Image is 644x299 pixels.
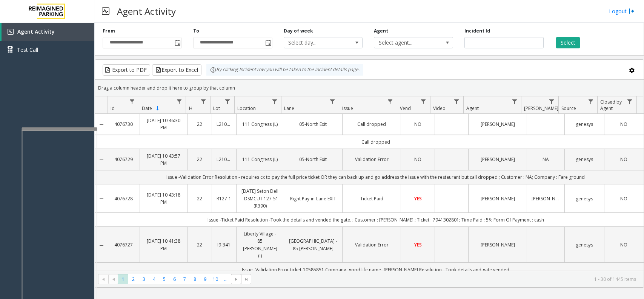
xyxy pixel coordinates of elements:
[569,121,599,128] a: genesys
[241,156,279,163] a: 111 Congress (L)
[118,274,128,284] span: Page 1
[269,96,280,107] a: Location Filter Menu
[127,96,137,107] a: Id Filter Menu
[217,195,232,202] a: R127-1
[95,157,108,163] a: Collapse Details
[532,156,560,163] a: NA
[142,105,152,112] span: Date
[406,121,430,128] a: NO
[180,274,190,284] span: Page 7
[149,274,159,284] span: Page 4
[223,96,233,107] a: Lot Filter Menu
[103,64,150,76] button: Export to PDF
[374,37,437,48] span: Select agent...
[213,105,220,112] span: Lot
[217,156,232,163] a: L21066000
[193,28,199,34] label: To
[414,121,421,127] span: NO
[112,156,135,163] a: 4076729
[95,81,644,95] div: Drag a column header and drop it here to group by that column
[452,96,462,107] a: Video Filter Menu
[289,121,338,128] a: 05-North Exit
[289,237,338,252] a: [GEOGRAPHIC_DATA] - 85 [PERSON_NAME]
[464,28,490,34] label: Incident Id
[284,37,347,48] span: Select day...
[17,28,55,35] span: Agent Activity
[600,99,622,112] span: Closed by Agent
[217,241,232,248] a: I9-341
[418,96,429,107] a: Vend Filter Menu
[629,7,635,15] img: logout
[509,96,520,107] a: Agent Filter Menu
[159,274,169,284] span: Page 5
[569,241,599,248] a: genesys
[466,105,479,112] span: Agent
[241,187,279,209] a: [DATE] Seton Dell - DSMCUT 127-51 (R390)
[95,196,108,202] a: Collapse Details
[144,152,183,167] a: [DATE] 10:43:57 PM
[473,195,522,202] a: [PERSON_NAME]
[400,105,411,112] span: Vend
[347,121,396,128] a: Call dropped
[406,241,430,248] a: YES
[347,156,396,163] a: Validation Error
[108,213,644,227] td: Issue -Ticket Paid Resolution -Took the details and vended the gate. ; Customer : [PERSON_NAME] ;...
[569,195,599,202] a: genesys
[189,105,192,112] span: H
[198,96,208,107] a: H Filter Menu
[406,195,430,202] a: YES
[233,276,239,282] span: Go to the next page
[192,121,207,128] a: 22
[609,156,639,163] a: NO
[112,241,135,248] a: 4076727
[200,274,210,284] span: Page 9
[556,37,580,48] button: Select
[155,105,161,112] span: Sortable
[243,276,249,282] span: Go to the last page
[192,241,207,248] a: 22
[206,64,363,76] div: By clicking Incident row you will be taken to the incident details page.
[586,96,596,107] a: Source Filter Menu
[289,195,338,202] a: Right Pay-in-Lane EXIT
[103,28,115,34] label: From
[414,195,422,202] span: YES
[473,241,522,248] a: [PERSON_NAME]
[217,121,232,128] a: L21066000
[169,274,180,284] span: Page 6
[144,237,183,252] a: [DATE] 10:41:38 PM
[347,195,396,202] a: Ticket Paid
[473,156,522,163] a: [PERSON_NAME]
[414,156,421,163] span: NO
[144,117,183,131] a: [DATE] 10:46:30 PM
[102,2,109,20] img: pageIcon
[113,2,180,20] h3: Agent Activity
[625,96,635,107] a: Closed by Agent Filter Menu
[264,37,272,48] span: Toggle popup
[211,274,221,284] span: Page 10
[620,121,627,127] span: NO
[406,156,430,163] a: NO
[108,263,644,277] td: Issue -Validation Error ticket-10585851 Company- good life name- [PERSON_NAME] Resolution - Took ...
[17,46,38,54] span: Test Call
[620,195,627,202] span: NO
[532,195,560,202] a: [PERSON_NAME]
[95,96,644,271] div: Data table
[95,122,108,128] a: Collapse Details
[210,67,216,73] img: infoIcon.svg
[174,96,184,107] a: Date Filter Menu
[241,230,279,259] a: Liberty Village - 85 [PERSON_NAME] (I)
[192,156,207,163] a: 22
[609,121,639,128] a: NO
[128,274,138,284] span: Page 2
[524,105,558,112] span: [PERSON_NAME]
[2,23,94,41] a: Agent Activity
[284,105,294,112] span: Lane
[221,274,231,284] span: Page 11
[569,156,599,163] a: genesys
[112,121,135,128] a: 4076730
[609,7,635,15] a: Logout
[342,105,353,112] span: Issue
[284,28,313,34] label: Day of week
[112,195,135,202] a: 4076728
[111,105,115,112] span: Id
